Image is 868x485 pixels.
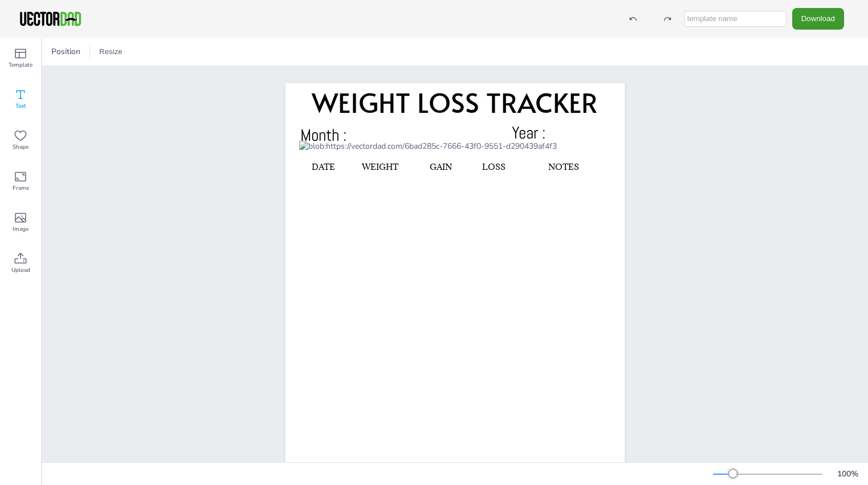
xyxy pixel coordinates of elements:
[13,225,28,234] span: Image
[512,122,545,144] span: Year :
[13,184,29,193] span: Frame
[312,161,335,172] span: DATE
[95,43,127,61] button: Resize
[312,83,598,120] span: WEIGHT LOSS TRACKER
[11,266,30,275] span: Upload
[684,11,787,27] input: template name
[15,101,26,111] span: Text
[13,142,28,152] span: Shape
[548,161,579,172] span: NOTES
[300,124,347,146] span: Month :
[834,468,861,479] div: 100 %
[482,161,506,172] span: LOSS
[18,10,83,27] img: VectorDad-1.png
[49,46,83,57] span: Position
[362,161,398,172] span: WEIGHT
[792,8,844,29] button: Download
[9,60,32,70] span: Template
[430,161,452,172] span: GAIN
